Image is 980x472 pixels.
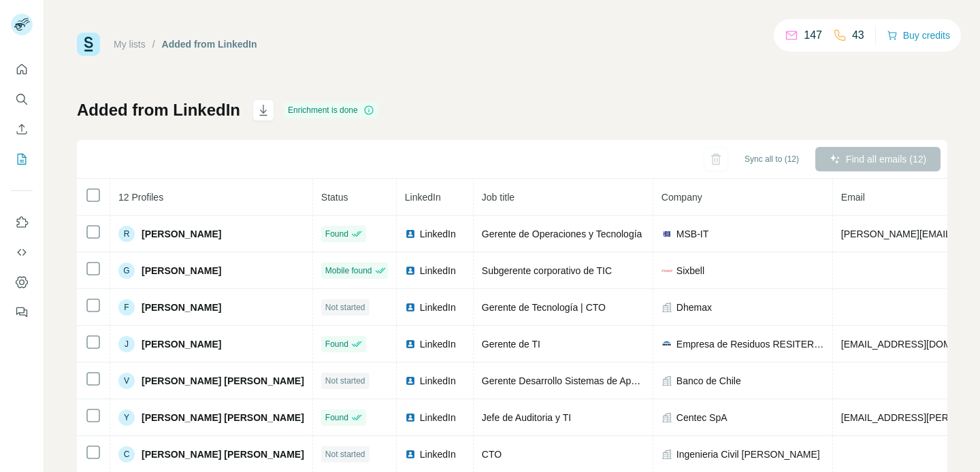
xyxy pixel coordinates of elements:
img: company-logo [661,339,672,350]
button: Sync all to (12) [735,149,808,169]
div: Enrichment is done [284,102,378,118]
button: Enrich CSV [11,117,33,141]
span: LinkedIn [405,192,441,203]
span: Empresa de Residuos RESITER S.A. [676,337,824,351]
span: Subgerente corporativo de TIC [482,265,612,276]
span: Gerente de Tecnología | CTO [482,302,606,313]
span: [PERSON_NAME] [142,301,221,314]
span: Found [325,411,348,424]
div: R [118,226,135,242]
span: LinkedIn [420,411,456,424]
button: Use Surfe API [11,240,33,265]
span: Not started [325,301,365,314]
span: [PERSON_NAME] [142,264,221,277]
button: Quick start [11,57,33,82]
span: Centec SpA [676,411,728,424]
img: LinkedIn logo [405,412,416,423]
div: Y [118,409,135,426]
span: LinkedIn [420,227,456,241]
p: 147 [804,27,822,44]
div: Added from LinkedIn [162,37,257,51]
span: MSB-IT [676,227,708,241]
div: J [118,336,135,352]
button: Dashboard [11,270,33,294]
div: G [118,263,135,279]
button: Search [11,87,33,112]
img: Surfe Logo [77,33,100,56]
span: [PERSON_NAME] [PERSON_NAME] [142,374,304,388]
span: Jefe de Auditoria y TI [482,412,571,423]
img: LinkedIn logo [405,339,416,350]
span: Sync all to (12) [745,153,799,165]
span: Not started [325,448,365,460]
span: 12 Profiles [118,192,163,203]
span: Gerente de TI [482,339,540,350]
span: Not started [325,375,365,387]
img: LinkedIn logo [405,229,416,239]
span: LinkedIn [420,448,456,461]
span: Job title [482,192,514,203]
img: company-logo [661,265,672,276]
button: Buy credits [887,26,950,45]
span: [PERSON_NAME] [PERSON_NAME] [142,448,304,461]
span: [PERSON_NAME] [142,227,221,241]
p: 43 [852,27,864,44]
button: Use Surfe on LinkedIn [11,210,33,235]
span: Company [661,192,702,203]
span: LinkedIn [420,264,456,277]
img: LinkedIn logo [405,302,416,313]
span: Sixbell [676,264,704,277]
span: LinkedIn [420,337,456,351]
div: C [118,446,135,462]
h1: Added from LinkedIn [77,99,240,121]
img: LinkedIn logo [405,449,416,460]
button: Feedback [11,300,33,324]
span: Gerente Desarrollo Sistemas de Apoyo [482,375,647,386]
a: My lists [114,39,146,50]
span: CTO [482,449,502,460]
span: Found [325,338,348,350]
span: Banco de Chile [676,374,741,388]
button: My lists [11,147,33,171]
span: Dhemax [676,301,712,314]
span: [PERSON_NAME] [PERSON_NAME] [142,411,304,424]
span: Gerente de Operaciones y Tecnología [482,229,642,239]
span: Found [325,228,348,240]
div: V [118,373,135,389]
span: [PERSON_NAME] [142,337,221,351]
img: LinkedIn logo [405,265,416,276]
img: LinkedIn logo [405,375,416,386]
span: Ingenieria Civil [PERSON_NAME] [676,448,820,461]
li: / [152,37,155,51]
span: Status [321,192,348,203]
span: LinkedIn [420,301,456,314]
span: Email [841,192,865,203]
div: F [118,299,135,316]
span: LinkedIn [420,374,456,388]
span: Mobile found [325,265,372,277]
img: company-logo [661,229,672,239]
